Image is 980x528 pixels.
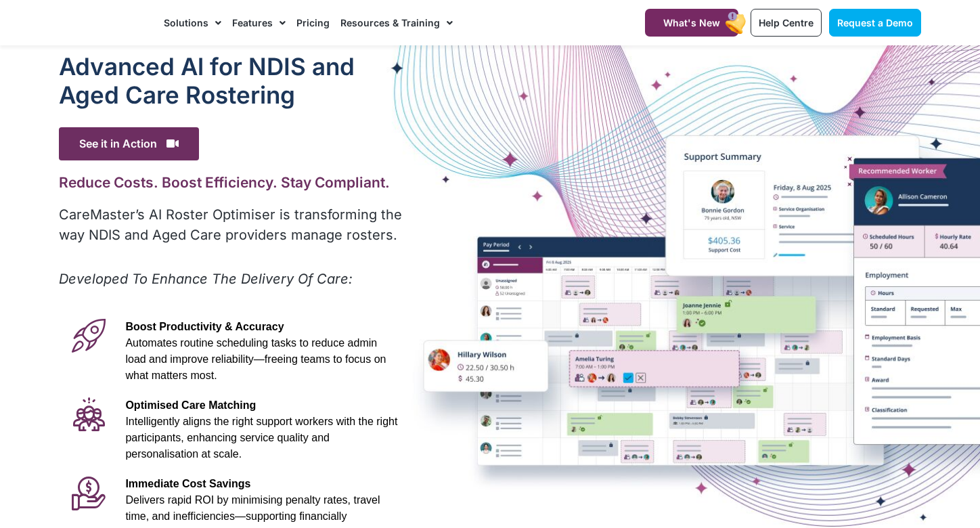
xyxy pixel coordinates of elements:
[125,321,284,332] span: Boost Productivity & Accuracy
[125,478,250,489] span: Immediate Cost Savings
[59,204,405,245] p: CareMaster’s AI Roster Optimiser is transforming the way NDIS and Aged Care providers manage rost...
[59,271,353,287] em: Developed To Enhance The Delivery Of Care:
[125,399,256,411] span: Optimised Care Matching
[59,127,199,160] span: See it in Action
[125,416,397,460] span: Intelligently aligns the right support workers with the right participants, enhancing service qua...
[645,9,738,37] a: What's New
[59,174,405,191] h2: Reduce Costs. Boost Efficiency. Stay Compliant.
[829,9,921,37] a: Request a Demo
[125,337,386,381] span: Automates routine scheduling tasks to reduce admin load and improve reliability—freeing teams to ...
[59,52,405,109] h1: Advanced Al for NDIS and Aged Care Rostering
[837,17,913,28] span: Request a Demo
[759,17,814,28] span: Help Centre
[663,17,720,28] span: What's New
[751,9,822,37] a: Help Centre
[59,13,150,33] img: CareMaster Logo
